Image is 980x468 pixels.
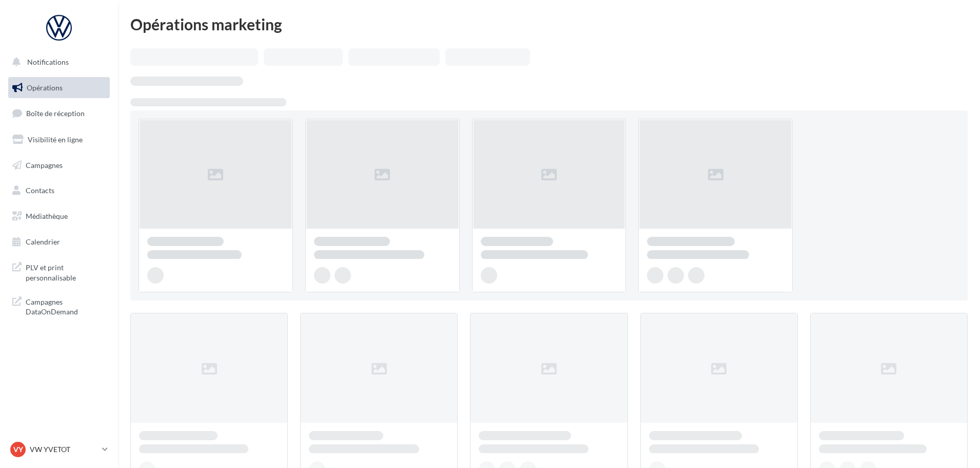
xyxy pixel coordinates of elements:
a: Visibilité en ligne [6,129,112,151]
a: Opérations [6,77,112,99]
span: Campagnes [26,160,63,169]
span: PLV et print personnalisable [26,260,106,283]
a: Calendrier [6,231,112,253]
span: VY [13,444,23,455]
div: Opérations marketing [130,16,968,32]
a: Campagnes DataOnDemand [6,291,112,321]
span: Contacts [26,186,54,195]
span: Notifications [27,58,69,66]
span: Calendrier [26,237,60,246]
a: Contacts [6,180,112,201]
span: Opérations [27,83,63,92]
button: Notifications [6,51,108,73]
a: VY VW YVETOT [8,440,110,459]
span: Médiathèque [26,212,68,220]
a: Boîte de réception [6,102,112,124]
span: Visibilité en ligne [28,135,83,144]
span: Boîte de réception [26,109,85,118]
a: Médiathèque [6,205,112,227]
a: PLV et print personnalisable [6,256,112,287]
p: VW YVETOT [30,444,98,455]
span: Campagnes DataOnDemand [26,295,106,317]
a: Campagnes [6,155,112,176]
